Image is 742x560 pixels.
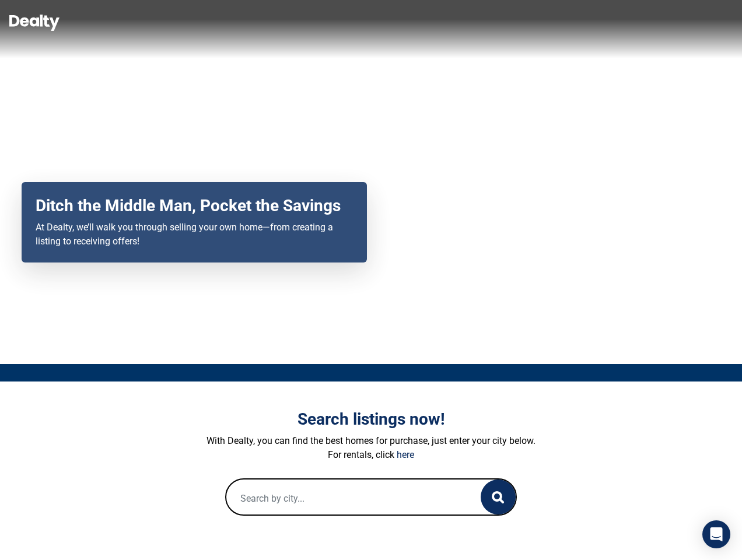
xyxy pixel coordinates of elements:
p: With Dealty, you can find the best homes for purchase, just enter your city below. [47,434,695,448]
div: Open Intercom Messenger [702,520,730,548]
h2: Ditch the Middle Man, Pocket the Savings [36,196,353,216]
p: At Dealty, we’ll walk you through selling your own home—from creating a listing to receiving offers! [36,220,353,249]
input: Search by city... [226,480,457,517]
img: Dealty - Buy, Sell & Rent Homes [9,15,60,31]
p: For rentals, click [47,448,695,462]
h3: Search listings now! [47,409,695,429]
a: here [397,449,414,460]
